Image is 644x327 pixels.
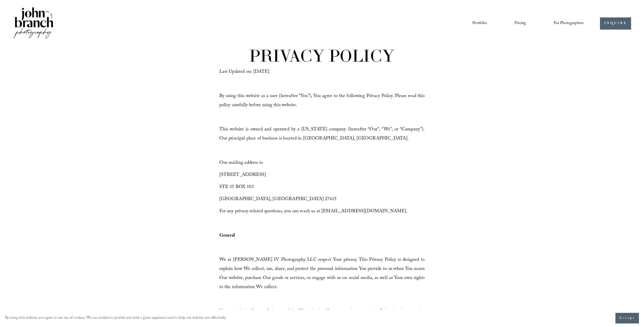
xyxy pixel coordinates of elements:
[219,208,408,216] span: For any privacy-related questions, you can reach us at [EMAIL_ADDRESS][DOMAIN_NAME].
[472,19,487,28] a: Portfolio
[615,313,639,323] button: Accept
[219,256,425,291] span: We at [PERSON_NAME] IV Photography LLC respect Your privacy. This Privacy Policy is designed to e...
[219,196,337,203] span: [GEOGRAPHIC_DATA], [GEOGRAPHIC_DATA] 27615
[619,316,635,321] span: Accept
[13,6,54,40] img: John Branch IV Photography
[5,315,226,322] p: By using this website, you agree to our use of cookies. We use cookies to provide you with a grea...
[219,68,269,76] span: Last Updated on: [DATE]
[219,171,266,179] span: [STREET_ADDRESS]
[219,92,425,109] span: By using this website as a user (hereafter “You”), You agree to the following Privacy Policy. Ple...
[554,19,584,28] a: folder dropdown
[219,126,425,143] span: This website is owned and operated by a [US_STATE] company (hereafter “Our”, “We”, or “Company”)....
[219,232,235,240] strong: General
[249,45,394,66] span: PRIVACY POLICY
[600,17,631,30] a: INQUIRE
[514,19,526,28] a: Pricing
[219,159,264,167] span: Our mailing address is:
[219,183,254,191] span: STE 35 BOX 103
[554,19,584,27] span: For Photographers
